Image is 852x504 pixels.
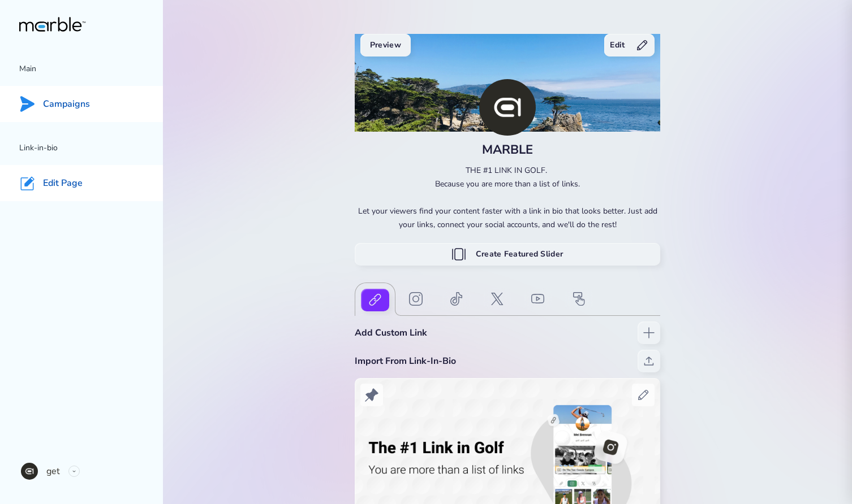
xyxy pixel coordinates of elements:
button: Create Featured Slider [355,243,660,266]
h4: Preview [370,38,401,52]
h3: Import from link-in-bio [355,354,609,368]
p: Campaigns [43,98,90,110]
button: Preview [360,34,411,57]
h4: Create Featured Slider [476,247,563,261]
p: Main [19,62,163,76]
h4: Edit [610,38,625,52]
h3: Add custom link [355,326,609,340]
p: get [46,464,60,478]
button: Edit [604,34,655,57]
p: THE #1 LINK IN GOLF. Because you are more than a list of links. Let your viewers find your conten... [355,164,660,232]
p: Link-in-bio [19,141,163,155]
h2: MARBLE [482,141,533,158]
p: Edit Page [43,177,83,189]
